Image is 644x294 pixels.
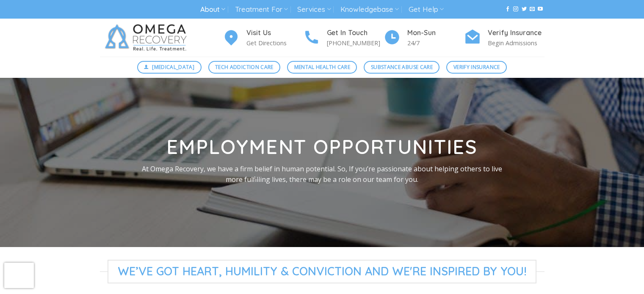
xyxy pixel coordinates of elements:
[446,61,507,74] a: Verify Insurance
[453,63,500,71] span: Verify Insurance
[513,6,518,12] a: Follow on Instagram
[327,38,384,48] p: [PHONE_NUMBER]
[340,2,399,17] a: Knowledgebase
[505,6,510,12] a: Follow on Facebook
[139,163,505,185] p: At Omega Recovery, we have a firm belief in human potential. So, If you’re passionate about helpi...
[371,63,433,71] span: Substance Abuse Care
[409,2,444,17] a: Get Help
[522,6,527,12] a: Follow on Twitter
[100,19,195,57] img: Omega Recovery
[407,38,464,48] p: 24/7
[166,135,478,159] strong: Employment opportunities
[152,63,194,71] span: [MEDICAL_DATA]
[200,2,225,17] a: About
[488,38,544,48] p: Begin Admissions
[294,63,350,71] span: Mental Health Care
[208,61,281,74] a: Tech Addiction Care
[246,27,303,38] h4: Visit Us
[287,61,357,74] a: Mental Health Care
[538,6,543,12] a: Follow on YouTube
[137,61,202,74] a: [MEDICAL_DATA]
[488,27,544,38] h4: Verify Insurance
[246,38,303,48] p: Get Directions
[108,260,537,283] span: We’ve Got Heart, Humility & Conviction and We're Inspired by You!
[215,63,274,71] span: Tech Addiction Care
[530,6,535,12] a: Send us an email
[407,27,464,38] h4: Mon-Sun
[364,61,439,74] a: Substance Abuse Care
[464,27,544,48] a: Verify Insurance Begin Admissions
[223,27,303,48] a: Visit Us Get Directions
[303,27,384,48] a: Get In Touch [PHONE_NUMBER]
[235,2,288,17] a: Treatment For
[327,27,384,38] h4: Get In Touch
[297,2,331,17] a: Services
